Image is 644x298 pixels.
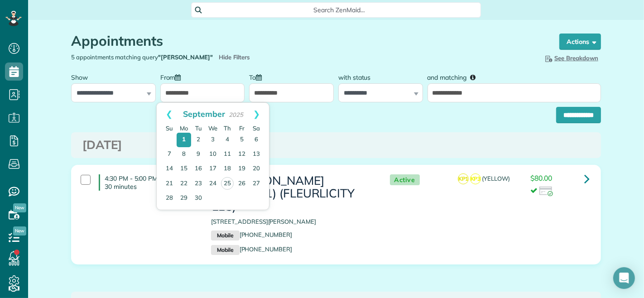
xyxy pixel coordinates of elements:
a: Hide Filters [219,53,250,61]
a: 7 [162,147,177,162]
a: 10 [206,147,220,162]
span: Hide Filters [219,53,250,62]
a: 18 [220,162,235,176]
button: See Breakdown [541,53,601,63]
a: 25 [221,177,234,190]
a: 22 [177,177,191,191]
span: Active [390,174,420,186]
span: Tuesday [195,125,202,132]
span: Friday [239,125,245,132]
a: 14 [162,162,177,176]
a: 21 [162,177,177,191]
label: To [249,68,266,85]
p: [STREET_ADDRESS][PERSON_NAME] [211,217,371,226]
a: 13 [249,147,264,162]
a: 8 [177,147,191,162]
span: $80.00 [530,173,553,183]
span: September [183,109,225,119]
span: KP3 [470,173,481,184]
span: KP1 [458,173,469,184]
span: New [13,203,26,212]
a: 17 [206,162,220,176]
span: Monday [180,125,188,132]
div: 5 appointments matching query [64,53,336,62]
a: 12 [235,147,249,162]
label: and matching [428,68,482,85]
a: Next [244,103,269,125]
a: 19 [235,162,249,176]
a: 23 [191,177,206,191]
label: From [160,68,186,85]
h4: 4:30 PM - 5:00 PM [99,174,197,191]
span: Sunday [166,125,173,132]
img: icon_credit_card_success-27c2c4fc500a7f1a58a13ef14842cb958d03041fefb464fd2e53c949a5770e83.png [539,187,553,197]
a: 30 [191,191,206,206]
span: Thursday [224,125,231,132]
a: 20 [249,162,264,176]
a: Mobile[PHONE_NUMBER] [211,231,292,238]
a: 15 [177,162,191,176]
a: 27 [249,177,264,191]
button: Actions [559,34,601,50]
span: New [13,226,26,236]
span: 2025 [229,111,243,118]
span: See Breakdown [543,54,598,62]
a: 4 [220,133,235,147]
h1: Appointments [71,34,542,48]
a: 24 [206,177,220,191]
a: 28 [162,191,177,206]
small: Mobile [211,245,239,255]
span: Saturday [253,125,260,132]
div: Open Intercom Messenger [613,267,635,289]
a: 16 [191,162,206,176]
a: 6 [249,133,264,147]
a: 3 [206,133,220,147]
a: Prev [157,103,182,125]
a: 11 [220,147,235,162]
strong: "[PERSON_NAME]" [158,53,213,61]
span: (YELLOW) [482,175,510,182]
small: Mobile [211,231,239,240]
h3: ✅ [PERSON_NAME] (AIRBNB-1) (FLEURLICITY LLC) [211,174,371,213]
a: 26 [235,177,249,191]
a: 9 [191,147,206,162]
a: 1 [177,133,191,147]
h3: [DATE] [82,139,590,152]
span: Wednesday [208,125,217,132]
a: 2 [191,133,206,147]
p: 30 minutes [105,183,197,191]
a: Mobile[PHONE_NUMBER] [211,245,292,253]
a: 29 [177,191,191,206]
a: 5 [235,133,249,147]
